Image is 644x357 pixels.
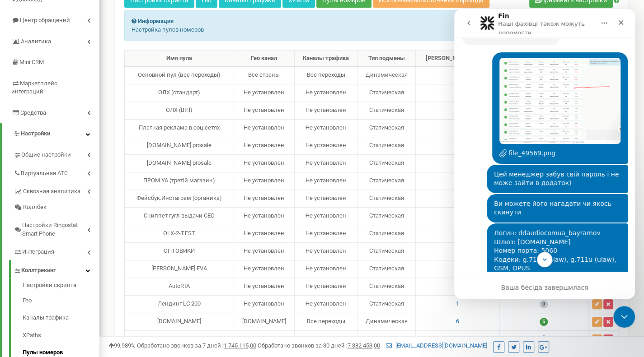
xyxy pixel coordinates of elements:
[456,318,459,325] span: 6
[128,300,230,308] div: Лендинг LC 200
[22,248,54,256] span: Интеграция
[128,106,230,115] div: ОЛХ (ВІП)
[294,278,357,295] td: Не установлен
[21,38,51,45] span: Аналитика
[128,335,230,343] div: [DOMAIN_NAME]
[456,300,459,307] span: 1
[357,313,416,330] td: Динамическая
[128,124,230,132] div: Платная реклама в соц.сетях
[294,242,357,260] td: Не установлен
[21,151,71,159] span: Общие настройки
[234,330,294,348] td: [DOMAIN_NAME]
[21,266,56,275] span: Коллтрекинг
[128,229,230,238] div: OLX-2-TEST
[234,260,294,278] td: Не установлен
[125,51,234,67] th: Имя пула
[294,295,357,313] td: Не установлен
[224,342,256,349] u: 1 745 115,00
[416,51,499,67] th: [PERSON_NAME] в пуле
[128,176,230,185] div: ПРОМ.УА (третій магазин)
[294,330,357,348] td: Все переходы
[23,292,99,310] a: Гео
[234,190,294,207] td: Не установлен
[357,137,416,154] td: Статическая
[21,169,68,178] span: Виртуальная АТС
[20,109,46,116] span: Средства
[294,225,357,242] td: Не установлен
[540,335,548,343] span: 4
[14,163,99,181] a: Виртуальная АТС
[11,80,57,95] span: Маркетплейс интеграций
[14,241,99,260] a: Интеграция
[357,172,416,190] td: Статическая
[456,335,459,342] span: 8
[357,278,416,295] td: Статическая
[14,199,99,215] a: Коллбек
[128,71,230,79] div: Основной пул (все переходы)
[128,194,230,203] div: Фейсбук.Инстаграм (органика)
[128,282,230,291] div: AutoRIA
[234,207,294,225] td: Не установлен
[294,260,357,278] td: Не установлен
[234,172,294,190] td: Не установлен
[234,313,294,330] td: [DOMAIN_NAME]
[23,327,99,344] a: XPaths
[128,247,230,255] div: ОПТОВИКИ
[234,66,294,84] td: Все страны
[454,9,635,299] iframe: Intercom live chat
[2,123,99,144] a: Настройки
[357,260,416,278] td: Статическая
[137,342,256,349] span: Обработано звонков за 7 дней :
[294,313,357,330] td: Все переходы
[19,59,44,65] span: Mini CRM
[294,172,357,190] td: Не установлен
[128,264,230,273] div: [PERSON_NAME] EVA
[540,300,548,308] span: 0
[357,190,416,207] td: Статическая
[234,242,294,260] td: Не установлен
[294,190,357,207] td: Не установлен
[128,159,230,167] div: [DOMAIN_NAME] prosale
[234,84,294,102] td: Не установлен
[14,215,99,241] a: Настройки Ringostat Smart Phone
[23,309,99,327] a: Каналы трафика
[540,318,548,326] span: 5
[234,137,294,154] td: Не установлен
[138,18,174,24] strong: Информация
[357,225,416,242] td: Статическая
[386,342,487,349] a: [EMAIL_ADDRESS][DOMAIN_NAME]
[294,137,357,154] td: Не установлен
[357,119,416,137] td: Статическая
[294,51,357,67] th: Каналы трафика
[14,181,99,199] a: Сквозная аналитика
[613,306,635,328] iframe: Intercom live chat
[234,154,294,172] td: Не установлен
[234,295,294,313] td: Не установлен
[14,144,99,163] a: Общие настройки
[294,119,357,137] td: Не установлен
[357,295,416,313] td: Статическая
[258,342,380,349] span: Обработано звонков за 30 дней :
[348,342,380,349] u: 7 382 453,00
[128,141,230,150] div: [DOMAIN_NAME] prosale
[294,207,357,225] td: Не установлен
[357,51,416,67] th: Тип подмены
[294,102,357,119] td: Не установлен
[357,330,416,348] td: Динамическая
[23,203,47,212] span: Коллбек
[234,51,294,67] th: Гео канал
[128,212,230,220] div: Сниппет гугл выдачи СЕО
